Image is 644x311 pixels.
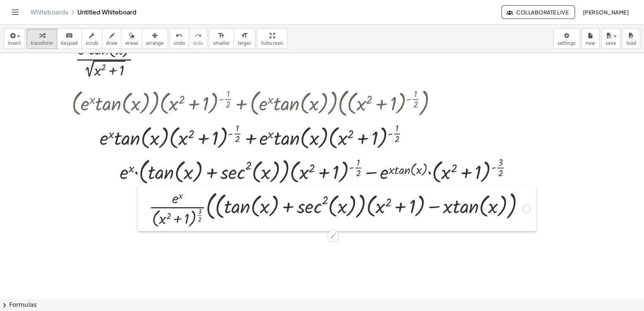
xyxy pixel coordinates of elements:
[61,41,78,46] span: keypad
[581,28,600,49] button: new
[176,31,183,40] i: undo
[626,41,636,46] span: load
[125,41,138,46] span: erase
[27,28,57,49] button: transform
[66,31,73,40] i: keyboard
[209,28,234,49] button: format_sizesmaller
[622,28,640,49] button: load
[213,41,230,46] span: smaller
[30,8,68,16] a: Whiteboards
[4,28,25,49] button: insert
[82,28,102,49] button: scrub
[327,230,339,242] div: Edit math
[576,5,635,19] button: [PERSON_NAME]
[106,41,118,46] span: draw
[195,31,202,40] i: redo
[586,41,595,46] span: new
[146,41,164,46] span: arrange
[31,41,53,46] span: transform
[102,28,122,49] button: draw
[508,9,569,16] span: Collaborate Live
[558,41,576,46] span: settings
[86,41,98,46] span: scrub
[501,5,575,19] button: Collaborate Live
[189,28,207,49] button: redoredo
[601,28,620,49] button: save
[9,6,21,18] button: Toggle navigation
[241,31,248,40] i: format_size
[193,41,203,46] span: redo
[583,9,629,16] span: [PERSON_NAME]
[238,41,251,46] span: larger
[257,28,287,49] button: fullscreen
[553,28,580,49] button: settings
[174,41,185,46] span: undo
[57,28,82,49] button: keyboardkeypad
[218,31,225,40] i: format_size
[121,28,142,49] button: erase
[142,28,168,49] button: arrange
[605,41,616,46] span: save
[170,28,189,49] button: undoundo
[8,41,21,46] span: insert
[234,28,255,49] button: format_sizelarger
[261,41,283,46] span: fullscreen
